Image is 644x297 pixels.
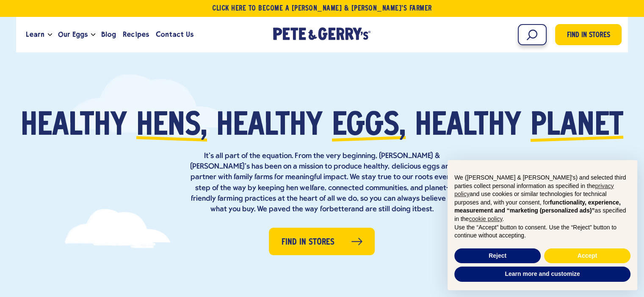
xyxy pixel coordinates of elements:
[454,267,630,282] button: Learn more and customize
[469,215,502,222] a: cookie policy
[58,29,88,40] span: Our Eggs
[22,23,48,46] a: Learn
[21,111,127,142] span: Healthy
[101,29,116,40] span: Blog
[454,223,630,240] p: Use the “Accept” button to consent. Use the “Reject” button to continue without accepting.
[282,236,334,249] span: Find in Stores
[555,24,622,45] a: Find in Stores
[454,248,541,264] button: Reject
[156,29,193,40] span: Contact Us
[55,23,91,46] a: Our Eggs
[544,248,630,264] button: Accept
[119,23,152,46] a: Recipes
[567,30,610,41] span: Find in Stores
[216,111,323,142] span: healthy
[98,23,119,46] a: Blog
[415,111,521,142] span: healthy
[48,33,52,36] button: Open the dropdown menu for Learn
[531,111,623,142] span: planet
[332,111,406,142] span: eggs,
[454,174,630,223] p: We ([PERSON_NAME] & [PERSON_NAME]'s) and selected third parties collect personal information as s...
[136,111,207,142] span: hens,
[329,205,351,213] strong: better
[187,151,458,215] p: It’s all part of the equation. From the very beginning, [PERSON_NAME] & [PERSON_NAME]’s has been ...
[152,23,197,46] a: Contact Us
[123,29,149,40] span: Recipes
[518,24,547,45] input: Search
[26,29,44,40] span: Learn
[91,33,95,36] button: Open the dropdown menu for Our Eggs
[417,205,432,213] strong: best
[269,228,375,255] a: Find in Stores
